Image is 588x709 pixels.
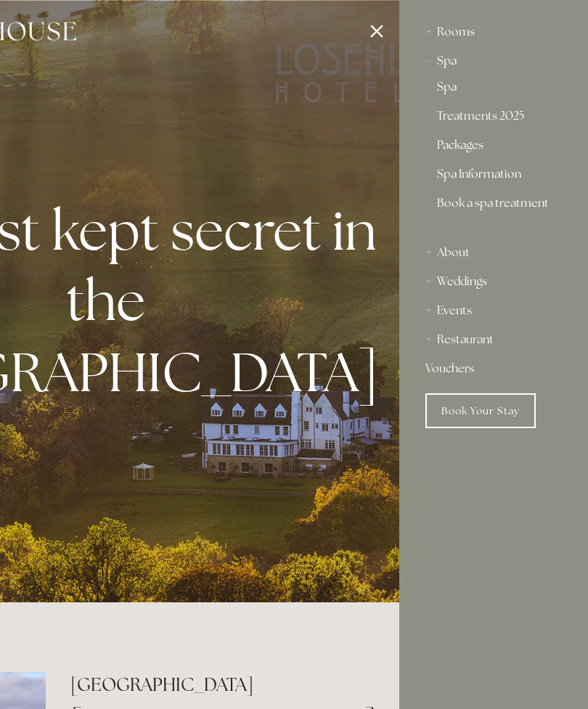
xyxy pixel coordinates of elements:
a: Spa [437,81,550,99]
a: Packages [437,139,550,157]
a: Spa Information [437,168,550,186]
div: Restaurant [425,325,562,354]
a: Book Your Stay [425,393,536,428]
div: Events [425,296,562,325]
a: Book a spa treatment [437,197,550,221]
a: Vouchers [425,354,562,383]
div: Spa [425,46,562,75]
a: Treatments 2025 [437,110,550,128]
div: Rooms [425,17,562,46]
div: About [425,238,562,267]
div: Weddings [425,267,562,296]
